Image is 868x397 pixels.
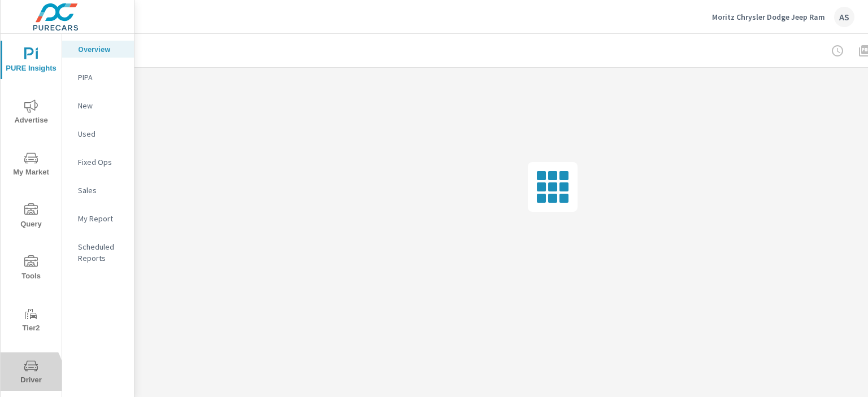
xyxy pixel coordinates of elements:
div: Scheduled Reports [62,238,134,267]
span: My Market [4,151,58,179]
span: Advertise [4,99,58,127]
span: Driver [4,359,58,387]
div: PIPA [62,69,134,86]
span: Tier2 [4,307,58,335]
p: Sales [78,185,125,196]
p: My Report [78,213,125,224]
p: Used [78,128,125,139]
p: Fixed Ops [78,156,125,168]
p: Moritz Chrysler Dodge Jeep Ram [712,12,825,22]
p: Scheduled Reports [78,241,125,264]
div: Fixed Ops [62,154,134,171]
p: PIPA [78,72,125,83]
span: Tools [4,255,58,283]
div: Used [62,125,134,142]
p: Overview [78,43,125,55]
span: Query [4,203,58,231]
div: My Report [62,210,134,227]
div: Sales [62,182,134,199]
p: New [78,100,125,111]
span: PURE Insights [4,47,58,75]
div: Overview [62,41,134,58]
div: AS [834,7,854,27]
div: New [62,97,134,114]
